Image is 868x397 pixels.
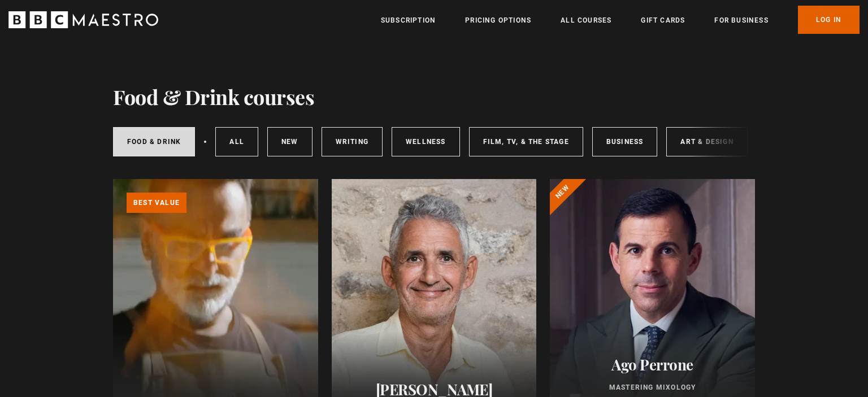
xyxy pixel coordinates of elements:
[563,356,741,373] h2: Ago Perrone
[392,127,460,156] a: Wellness
[563,382,741,392] p: Mastering Mixology
[798,6,860,34] a: Log In
[714,15,768,26] a: For business
[215,127,258,156] a: All
[592,127,658,156] a: Business
[381,15,436,26] a: Subscription
[127,193,186,213] p: Best value
[641,15,685,26] a: Gift Cards
[322,127,383,156] a: Writing
[381,6,860,34] nav: Primary
[666,127,747,156] a: Art & Design
[267,127,313,156] a: New
[113,85,314,108] h1: Food & Drink courses
[8,11,158,28] svg: BBC Maestro
[113,127,195,156] a: Food & Drink
[469,127,583,156] a: Film, TV, & The Stage
[465,15,531,26] a: Pricing Options
[561,15,611,26] a: All Courses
